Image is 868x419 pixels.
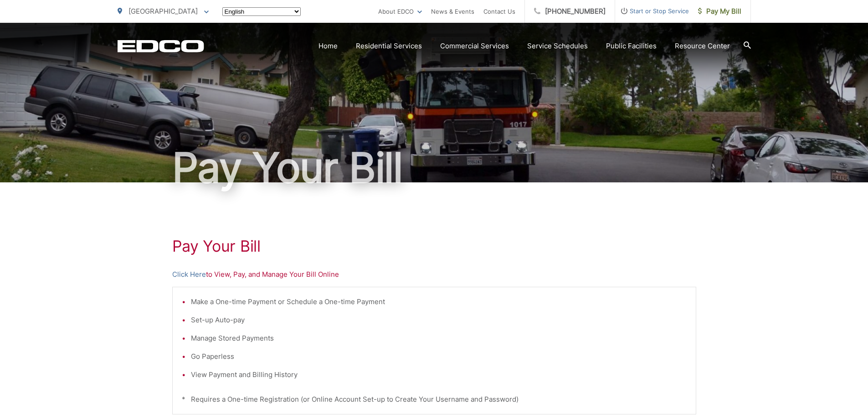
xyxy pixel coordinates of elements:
[606,41,657,52] a: Public Facilities
[191,296,687,307] li: Make a One-time Payment or Schedule a One-time Payment
[191,333,687,344] li: Manage Stored Payments
[182,394,687,405] p: * Requires a One-time Registration (or Online Account Set-up to Create Your Username and Password)
[191,315,687,326] li: Set-up Auto-pay
[431,6,474,17] a: News & Events
[191,351,687,362] li: Go Paperless
[191,369,687,380] li: View Payment and Billing History
[172,269,206,280] a: Click Here
[318,41,338,52] a: Home
[118,40,204,52] a: EDCD logo. Return to the homepage.
[356,41,422,52] a: Residential Services
[698,6,741,17] span: Pay My Bill
[378,6,422,17] a: About EDCO
[222,7,301,16] select: Select a language
[440,41,509,52] a: Commercial Services
[527,41,588,52] a: Service Schedules
[128,7,198,16] span: [GEOGRAPHIC_DATA]
[675,41,730,52] a: Resource Center
[172,269,696,280] p: to View, Pay, and Manage Your Bill Online
[483,6,515,17] a: Contact Us
[118,145,751,191] h1: Pay Your Bill
[172,237,696,255] h1: Pay Your Bill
